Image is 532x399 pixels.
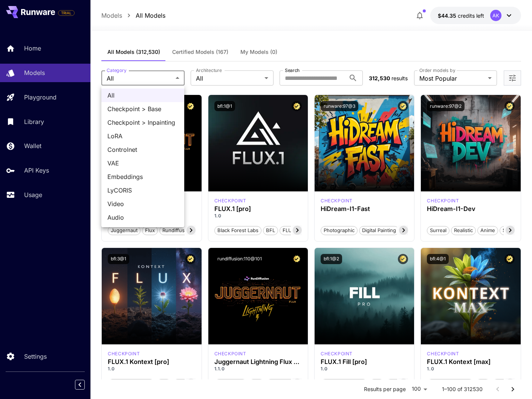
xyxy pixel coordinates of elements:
span: Checkpoint > Base [107,104,178,113]
span: Embeddings [107,172,178,181]
span: VAE [107,159,178,168]
iframe: Chat Widget [494,363,532,399]
span: Video [107,199,178,208]
span: Checkpoint > Inpainting [107,118,178,127]
span: All [107,91,178,100]
span: Audio [107,213,178,222]
span: LyCORIS [107,186,178,195]
span: Controlnet [107,145,178,154]
span: LoRA [107,131,178,141]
